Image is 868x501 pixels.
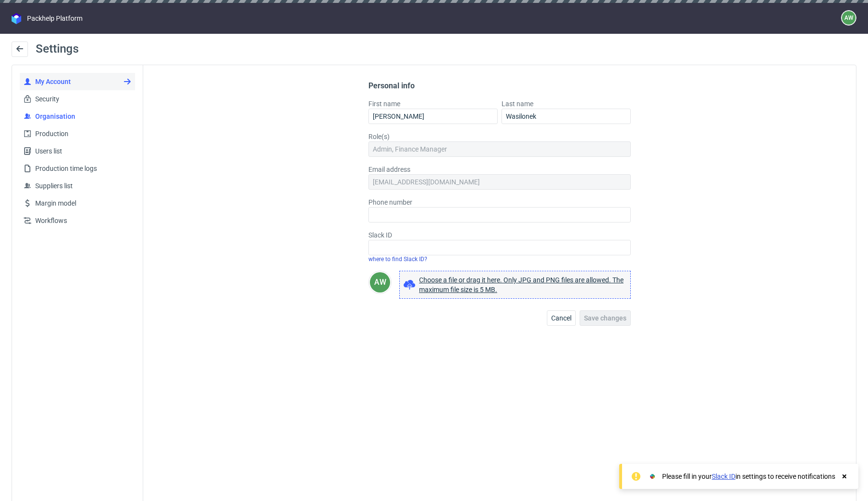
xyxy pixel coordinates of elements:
[31,94,131,104] span: Security
[419,275,626,294] span: Choose a file or drag it here. Only JPG and PNG files are allowed. The maximum file size is 5 MB.
[20,195,135,212] a: Margin model
[31,181,131,191] span: Suppliers list
[368,109,498,124] input: Type here...
[31,164,131,173] span: Production time logs
[502,99,631,109] label: Last name
[20,108,135,125] a: Organisation
[662,472,835,481] div: Please fill in your in settings to receive notifications
[12,13,82,24] a: Packhelp Platform
[370,272,390,292] figcaption: AW
[31,216,131,225] span: Workflows
[648,472,657,481] img: Slack
[20,90,135,108] a: Security
[368,197,631,207] label: Phone number
[368,132,631,141] label: Role(s)
[31,111,131,121] span: Organisation
[842,11,855,25] figcaption: AW
[31,129,131,139] span: Production
[368,256,427,263] a: where to find Slack ID?
[31,198,131,208] span: Margin model
[27,14,82,23] div: Packhelp Platform
[368,230,631,240] label: Slack ID
[20,160,135,177] a: Production time logs
[20,125,135,142] a: Production
[20,212,135,229] a: Workflows
[20,142,135,160] a: Users list
[368,165,631,174] label: Email address
[368,99,498,109] label: First name
[20,177,135,195] a: Suppliers list
[20,73,135,90] a: My Account
[368,81,631,91] div: Personal info
[31,146,131,156] span: Users list
[36,42,79,56] span: Settings
[712,473,735,480] a: Slack ID
[547,310,576,326] button: Cancel
[551,315,571,321] span: Cancel
[31,77,131,86] span: My Account
[502,109,631,124] input: Type here...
